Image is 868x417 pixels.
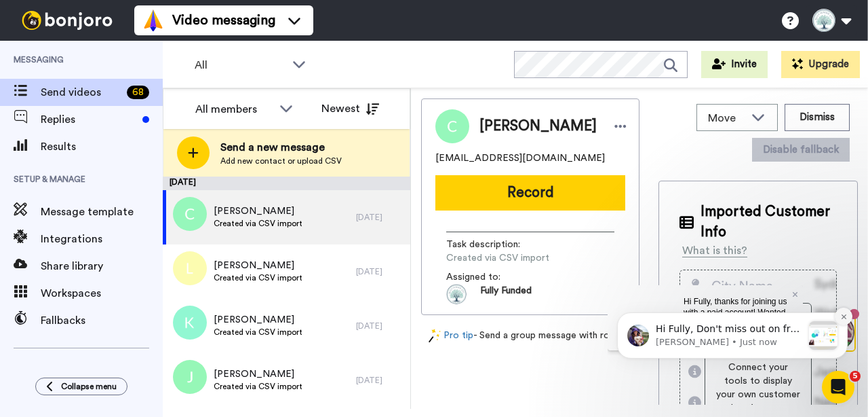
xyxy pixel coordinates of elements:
[41,111,137,128] span: Replies
[220,139,342,156] span: Send a new message
[214,218,302,229] span: Created via CSV import
[435,151,605,165] span: [EMAIL_ADDRESS][DOMAIN_NAME]
[708,110,745,126] span: Move
[163,177,410,190] div: [DATE]
[214,259,302,272] span: [PERSON_NAME]
[214,204,302,218] span: [PERSON_NAME]
[59,96,205,109] p: Hi Fully, Don't miss out on free screencasting and webcam videos with our Chrome extension. Acces...
[41,84,121,101] span: Send videos
[238,81,256,98] button: Dismiss notification
[41,139,163,155] span: Results
[1,3,38,39] img: 3183ab3e-59ed-45f6-af1c-10226f767056-1659068401.jpg
[785,104,850,131] button: Dismiss
[173,360,207,394] img: j.png
[421,329,639,343] div: - Send a group message with roll-ups
[61,381,117,392] span: Collapse menu
[173,251,207,285] img: l.png
[142,10,164,31] img: vm-color.svg
[781,51,860,78] button: Upgrade
[822,371,854,403] iframe: Intercom live chat
[220,156,342,166] span: Add new contact or upload CSV
[41,231,163,247] span: Integrations
[127,86,149,99] div: 68
[446,284,467,304] img: d1e7e7e5-f0f7-464d-ab0d-d2200758dbd2-1756131081.jpg
[16,11,118,30] img: bj-logo-header-white.svg
[446,238,541,251] span: Task description :
[41,285,163,302] span: Workspaces
[41,312,163,329] span: Fallbacks
[435,175,625,211] button: Record
[172,11,275,30] span: Video messaging
[35,378,127,395] button: Collapse menu
[597,227,868,380] iframe: Intercom notifications message
[446,251,575,265] span: Created via CSV import
[76,12,182,97] span: Hi Fully, thanks for joining us with a paid account! Wanted to say thanks in person, so please ha...
[214,313,302,327] span: [PERSON_NAME]
[214,367,302,381] span: [PERSON_NAME]
[479,116,597,137] span: [PERSON_NAME]
[446,270,541,284] span: Assigned to:
[356,266,403,277] div: [DATE]
[214,381,302,392] span: Created via CSV import
[214,272,302,283] span: Created via CSV import
[173,306,207,340] img: k.png
[701,51,768,78] button: Invite
[701,202,837,242] span: Imported Customer Info
[356,321,403,331] div: [DATE]
[173,197,207,231] img: c.png
[31,98,52,120] img: Profile image for Amy
[850,371,861,382] span: 5
[195,101,273,117] div: All members
[311,95,389,122] button: Newest
[356,375,403,386] div: [DATE]
[43,43,60,60] img: mute-white.svg
[41,258,163,274] span: Share library
[480,284,532,304] span: Fully Funded
[195,57,285,73] span: All
[214,327,302,338] span: Created via CSV import
[41,204,163,220] span: Message template
[752,138,850,162] button: Disable fallback
[435,109,469,143] img: Image of Callie Wegren
[356,212,403,223] div: [DATE]
[59,109,205,122] p: Message from Amy, sent Just now
[429,329,441,343] img: magic-wand.svg
[20,86,251,132] div: message notification from Amy, Just now. Hi Fully, Don't miss out on free screencasting and webca...
[429,329,473,343] a: Pro tip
